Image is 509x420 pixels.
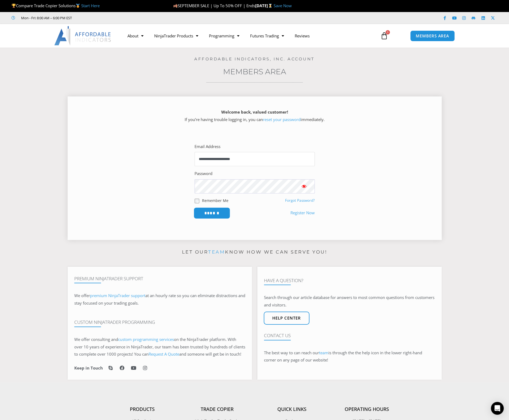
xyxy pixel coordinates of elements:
[204,30,245,42] a: Programming
[255,3,274,8] strong: [DATE]
[255,406,329,412] h4: Quick Links
[268,4,272,8] img: ⌛
[272,316,301,320] span: Help center
[122,30,149,42] a: About
[74,293,245,306] span: at an hourly rate so you can eliminate distractions and stay focused on your trading goals.
[223,67,286,76] a: Members Area
[173,3,255,8] span: SEPTEMBER SALE | Up To 50% OFF | Ends
[90,293,145,298] a: premium NinjaTrader support
[329,406,404,412] h4: Operating Hours
[202,198,228,203] label: Remember Me
[180,406,255,412] h4: Trade Copier
[372,28,396,44] a: 0
[274,3,292,8] a: Save Now
[386,30,390,34] span: 0
[105,406,180,412] h4: Products
[208,249,225,255] a: team
[76,4,80,8] img: 🥇
[491,402,504,415] div: Open Intercom Messenger
[319,350,328,355] a: team
[264,333,435,338] h4: Contact Us
[77,108,432,123] p: If you’re having trouble logging in, you can immediately.
[245,30,289,42] a: Futures Trading
[74,337,245,357] span: on the NinjaTrader platform. With over 10 years of experience in NinjaTrader, our team has been t...
[416,34,449,38] span: MEMBERS AREA
[74,293,90,298] span: We offer
[263,117,301,122] a: reset your password
[290,209,315,217] a: Register Now
[195,143,220,150] label: Email Address
[149,351,179,357] a: Request A Quote
[264,312,309,325] a: Help center
[194,56,315,61] a: Affordable Indicators, Inc. Account
[149,30,204,42] a: NinjaTrader Products
[173,4,177,8] img: 🍂
[122,30,374,42] nav: Menu
[289,30,315,42] a: Reviews
[20,15,72,21] span: Mon - Fri: 8:00 AM – 6:00 PM EST
[74,320,245,325] h4: Custom NinjaTrader Programming
[221,109,288,115] strong: Welcome back, valued customer!
[74,276,245,281] h4: Premium NinjaTrader Support
[264,278,435,283] h4: Have A Question?
[54,26,112,45] img: LogoAI | Affordable Indicators – NinjaTrader
[11,3,100,8] span: Compare Trade Copier Solutions
[79,15,160,21] iframe: Customer reviews powered by Trustpilot
[74,337,174,342] span: We offer consulting and
[264,349,435,364] p: The best way to can reach our is through the the help icon in the lower right-hand corner on any ...
[195,170,212,177] label: Password
[12,4,16,8] img: 🏆
[81,3,100,8] a: Start Here
[74,365,103,371] h6: Keep in Touch
[264,294,435,309] p: Search through our article database for answers to most common questions from customers and visit...
[293,179,315,193] button: Show password
[68,248,442,256] p: Let our know how we can serve you!
[118,337,174,342] a: custom programming services
[410,30,455,41] a: MEMBERS AREA
[285,198,315,203] a: Forgot Password?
